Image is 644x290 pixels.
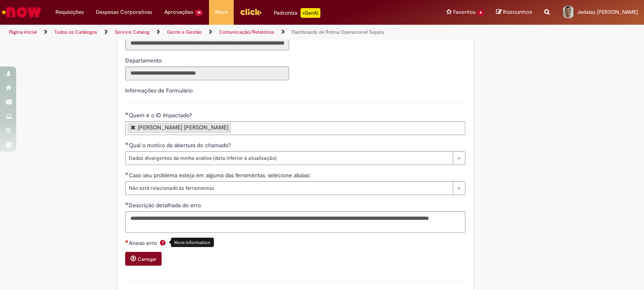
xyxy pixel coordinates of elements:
[125,57,163,64] span: Somente leitura - Departamento
[129,112,194,119] span: Quem é o ID Impactado?
[125,87,193,94] label: Informações de Formulário
[125,240,129,243] span: Necessários
[125,252,162,266] button: Carregar anexo de Anexo erro Required
[125,172,129,175] span: Obrigatório Preenchido
[9,29,37,35] a: Página inicial
[167,29,202,35] a: Gente e Gestão
[503,8,532,16] span: Rascunhos
[125,211,465,233] textarea: Descrição detalhada do erro
[158,239,168,246] span: Ajuda para Anexo erro
[301,8,320,18] p: +GenAi
[129,152,449,165] span: Dados divergentes da minha análise (data inferior à atualização)
[138,125,228,130] div: [PERSON_NAME] [PERSON_NAME]
[55,8,84,16] span: Requisições
[129,239,158,247] span: Anexo erro
[496,9,532,16] a: Rascunhos
[131,125,136,130] a: Remover Thiago Gaspari Vanni de Quem é o ID Impactado?
[125,142,129,145] span: Obrigatório Preenchido
[164,8,193,16] span: Aprovações
[125,37,289,50] input: Título
[125,56,163,64] label: Somente leitura - Departamento
[274,8,320,18] div: Padroniza
[115,29,149,35] a: Service Catalog
[125,112,129,115] span: Obrigatório Preenchido
[219,29,274,35] a: Comunicação/Relatórios
[129,142,232,149] span: Qual o motivo da abertura do chamado?
[577,9,638,15] span: Jedaias [PERSON_NAME]
[96,8,152,16] span: Despesas Corporativas
[138,256,156,262] small: Carregar
[292,29,384,35] a: Dashboards de Rotina Operacional Supply
[54,29,97,35] a: Todos os Catálogos
[129,172,312,179] span: Caso seu problema esteja em alguma das ferramentas, selecione abaixo:
[215,8,228,16] span: More
[477,9,484,16] span: 4
[125,67,289,80] input: Departamento
[195,9,203,16] span: 14
[1,4,43,20] img: ServiceNow
[129,202,203,209] span: Descrição detalhada do erro
[240,6,262,18] img: click_logo_yellow_360x200.png
[6,25,423,40] ul: Trilhas de página
[453,8,476,16] span: Favoritos
[125,202,129,205] span: Obrigatório Preenchido
[171,238,214,247] div: More information
[129,182,449,195] span: Não está relacionado às ferramentas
